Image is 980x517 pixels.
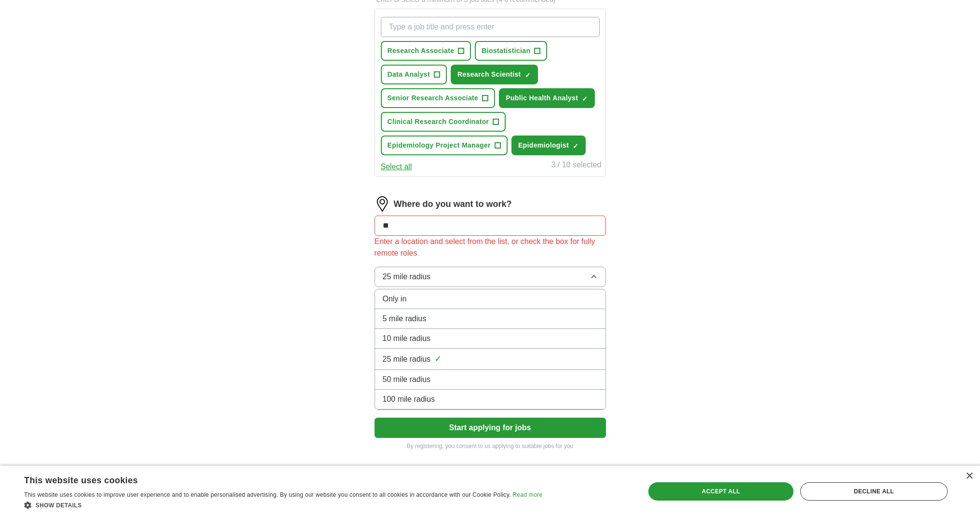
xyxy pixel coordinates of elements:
button: Epidemiology Project Manager [381,136,508,155]
button: Epidemiologist✓ [511,136,586,155]
button: Research Scientist✓ [451,65,538,84]
span: 100 mile radius [383,394,435,405]
span: ✓ [582,95,588,103]
span: Show details [36,502,82,509]
button: Start applying for jobs [375,418,606,438]
div: Accept all [648,482,793,501]
span: Public Health Analyst [506,93,578,103]
button: Biostatistician [475,41,547,61]
img: location.png [375,196,390,212]
p: By registering, you consent to us applying to suitable jobs for you [375,442,606,450]
span: Data Analyst [388,69,430,80]
label: Where do you want to work? [394,198,512,211]
button: Data Analyst [381,65,447,84]
button: Clinical Research Coordinator [381,112,506,132]
h4: Country selection [641,464,791,491]
input: Type a job title and press enter [381,17,600,37]
span: Senior Research Associate [388,93,479,103]
span: 50 mile radius [383,374,431,385]
span: Clinical Research Coordinator [388,117,489,127]
span: 25 mile radius [383,271,431,283]
div: Close [966,473,973,480]
span: This website uses cookies to improve user experience and to enable personalised advertising. By u... [24,491,511,498]
span: Epidemiology Project Manager [388,140,491,150]
button: 25 mile radius [375,267,606,287]
span: Biostatistician [482,46,530,56]
button: Research Associate [381,41,471,61]
a: Read more, opens a new window [512,491,542,498]
button: Select all [381,161,412,173]
span: 25 mile radius [383,354,431,365]
button: Senior Research Associate [381,88,496,108]
span: ✓ [434,353,442,366]
span: ✓ [525,71,531,79]
span: Research Scientist [457,69,521,80]
span: Only in [383,293,407,305]
span: 10 mile radius [383,333,431,344]
div: 3 / 10 selected [551,159,601,173]
span: 5 mile radius [383,313,427,325]
div: Enter a location and select from the list, or check the box for fully remote roles [375,236,606,259]
span: Research Associate [388,46,455,56]
div: Show details [24,500,542,510]
button: Public Health Analyst✓ [499,88,595,108]
div: Decline all [800,482,948,501]
span: ✓ [573,142,578,150]
span: Epidemiologist [518,140,569,150]
div: This website uses cookies [24,472,518,486]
